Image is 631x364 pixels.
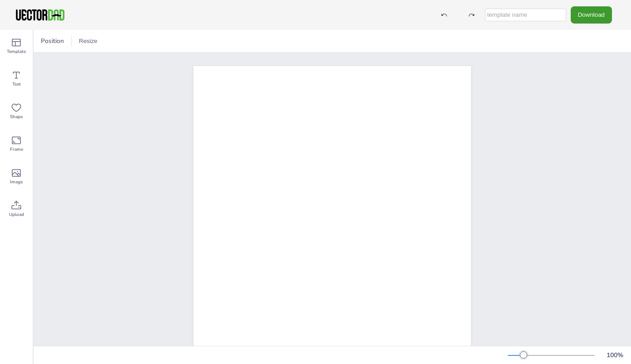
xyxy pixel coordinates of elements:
[571,6,612,23] button: Download
[39,37,66,45] span: Position
[604,351,626,359] div: 100 %
[485,9,566,21] input: template name
[7,48,26,55] span: Template
[10,178,23,186] span: Image
[10,146,23,153] span: Frame
[9,211,24,218] span: Upload
[75,34,101,48] button: Resize
[10,113,23,120] span: Shape
[12,81,21,88] span: Text
[15,8,66,22] img: VectorDad-1.png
